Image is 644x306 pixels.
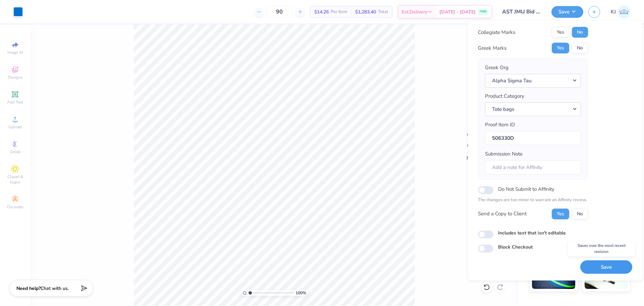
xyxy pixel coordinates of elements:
p: The changes are too minor to warrant an Affinity review. [478,197,588,204]
label: Do Not Submit to Affinity [498,185,554,193]
span: Chat with us. [41,285,69,292]
span: Image AI [7,50,23,55]
span: [DATE] - [DATE] [439,8,476,15]
div: Collegiate Marks [478,29,515,36]
span: $14.26 [314,8,329,15]
label: Block Checkout [498,244,533,251]
a: KJ [611,5,631,18]
label: Product Category [485,92,524,100]
label: Submission Note [485,150,523,158]
button: No [572,27,588,38]
span: FREE [480,9,487,14]
button: Tote bags [485,102,581,116]
button: Yes [552,27,569,38]
strong: Need help? [16,285,41,292]
input: – – [266,6,292,18]
input: Add a note for Affinity [485,160,581,175]
span: Per Item [331,8,347,15]
input: Untitled Design [497,5,546,18]
label: Proof Item ID [485,121,515,129]
span: Upload [8,124,22,130]
button: No [572,43,588,53]
button: Save [580,260,632,274]
span: 100 % [296,290,306,296]
span: Designs [8,75,22,80]
span: Est. Delivery [402,8,427,15]
div: Send a Copy to Client [478,210,527,218]
button: Alpha Sigma Tau [485,74,581,88]
span: Total [378,8,388,15]
label: Greek Org [485,64,508,72]
span: Clipart & logos [3,174,27,185]
button: Save [551,6,583,18]
div: Saves over the most recent revision [568,241,635,256]
span: Add Text [7,99,23,105]
span: $1,283.40 [355,8,376,15]
button: Yes [552,43,569,53]
label: Includes text that isn't editable [498,229,566,236]
span: Greek [10,149,20,155]
img: Kendra Jingco [618,5,631,18]
span: KJ [611,8,616,16]
span: Decorate [7,204,23,210]
div: Greek Marks [478,44,506,52]
button: Yes [552,209,569,219]
button: No [572,209,588,219]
